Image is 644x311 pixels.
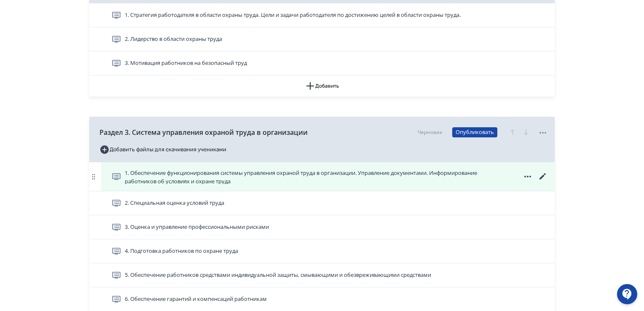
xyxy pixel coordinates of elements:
[99,143,226,156] button: Добавить файлы для скачивания учениками
[125,223,269,231] span: 3. Оценка и управление профессиональными рисками
[125,199,224,207] span: 2. Специальная оценка условий труда
[89,263,555,287] div: 5. Обеспечение работников средствами индивидуальной защиты, смывающими и обезвреживающими средствами
[89,75,555,97] button: Добавить
[125,35,222,43] span: 2. Лидерство в области охраны труда
[125,271,431,279] span: 5. Обеспечение работников средствами индивидуальной защиты, смывающими и обезвреживающими средствами
[418,129,442,136] div: Черновик
[89,3,555,27] div: 1. Стратегия работодателя в области охраны труда. Цели и задачи работодателя по достижению целей ...
[125,11,461,19] span: 1. Стратегия работодателя в области охраны труда. Цели и задачи работодателя по достижению целей ...
[89,51,555,75] div: 3. Мотивация работников на безопасный труд
[89,191,555,215] div: 2. Специальная оценка условий труда
[125,295,267,303] span: 6. Обеспечение гарантий и компенсаций работникам
[99,127,308,137] span: Раздел 3. Система управления охраной труда в организации
[89,27,555,51] div: 2. Лидерство в области охраны труда
[89,215,555,239] div: 3. Оценка и управление профессиональными рисками
[452,127,497,137] button: Опубликовать
[89,239,555,263] div: 4. Подготовка работников по охране труда
[125,169,504,184] span: 1. Обеспечение функционирования системы управления охраной труда в организации. Управление докуме...
[89,162,555,191] div: 1. Обеспечение функционирования системы управления охраной труда в организации. Управление докуме...
[125,59,247,67] span: 3. Мотивация работников на безопасный труд
[125,247,238,255] span: 4. Подготовка работников по охране труда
